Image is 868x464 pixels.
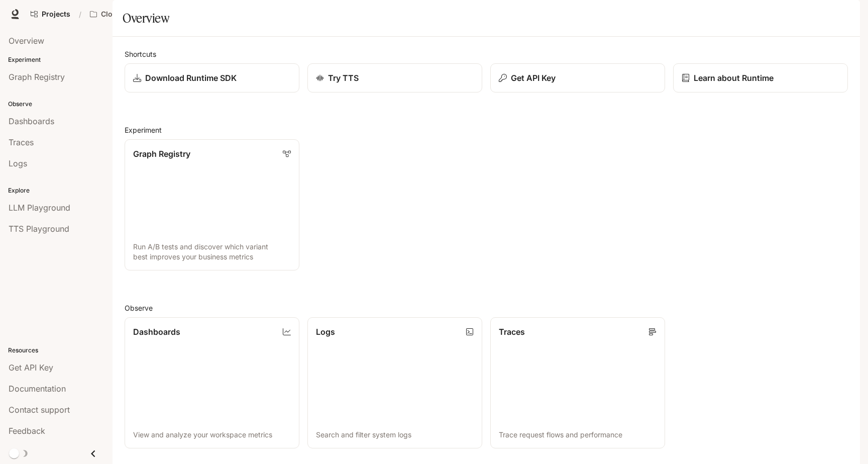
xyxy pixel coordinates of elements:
[125,125,848,135] h2: Experiment
[307,317,482,448] a: LogsSearch and filter system logs
[145,72,237,84] p: Download Runtime SDK
[26,4,75,24] a: Go to projects
[125,139,299,270] a: Graph RegistryRun A/B tests and discover which variant best improves your business metrics
[125,303,848,313] h2: Observe
[673,63,848,92] a: Learn about Runtime
[133,326,180,338] p: Dashboards
[125,63,299,92] a: Download Runtime SDK
[328,72,359,84] p: Try TTS
[133,242,291,262] p: Run A/B tests and discover which variant best improves your business metrics
[499,430,657,440] p: Trace request flows and performance
[316,430,474,440] p: Search and filter system logs
[101,10,157,19] p: Clone Voice Tests
[85,4,173,24] button: All workspaces
[123,8,169,28] h1: Overview
[125,317,299,448] a: DashboardsView and analyze your workspace metrics
[75,9,85,20] div: /
[490,317,665,448] a: TracesTrace request flows and performance
[307,63,482,92] a: Try TTS
[499,326,525,338] p: Traces
[133,430,291,440] p: View and analyze your workspace metrics
[490,63,665,92] button: Get API Key
[316,326,335,338] p: Logs
[42,10,70,19] span: Projects
[694,72,774,84] p: Learn about Runtime
[125,49,848,59] h2: Shortcuts
[133,148,190,160] p: Graph Registry
[511,72,556,84] p: Get API Key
